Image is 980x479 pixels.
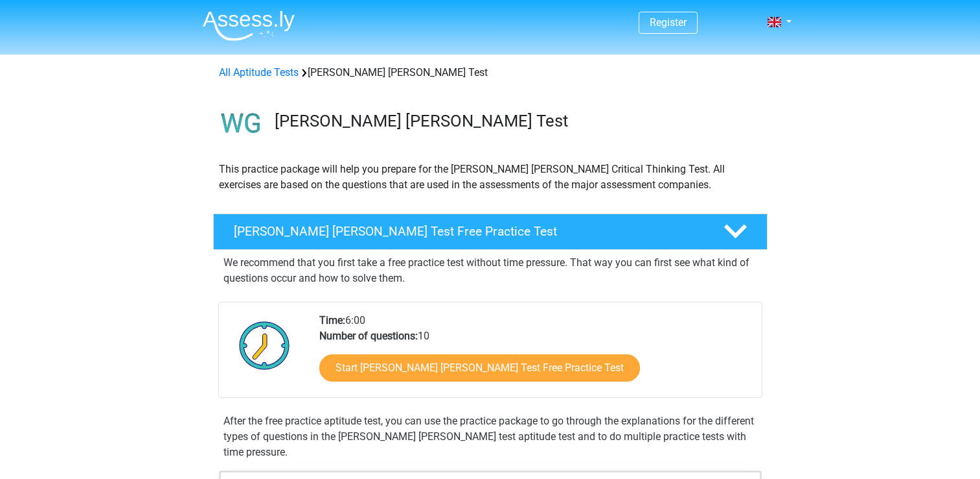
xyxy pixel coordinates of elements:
[650,16,687,29] a: Register
[219,66,299,79] a: All Aptitude Tests
[208,214,773,250] a: [PERSON_NAME] [PERSON_NAME] Test Free Practice Test
[214,96,269,151] img: watson glaser test
[319,314,345,326] b: Time:
[310,313,761,397] div: 6:00 10
[232,313,297,378] img: Clock
[223,255,757,286] p: We recommend that you first take a free practice test without time pressure. That way you can fir...
[319,330,418,342] b: Number of questions:
[218,413,762,460] div: After the free practice aptitude test, you can use the practice package to go through the explana...
[275,111,757,131] h3: [PERSON_NAME] [PERSON_NAME] Test
[203,10,295,41] img: Assessly
[234,224,703,239] h4: [PERSON_NAME] [PERSON_NAME] Test Free Practice Test
[214,65,767,80] div: [PERSON_NAME] [PERSON_NAME] Test
[319,354,640,382] a: Start [PERSON_NAME] [PERSON_NAME] Test Free Practice Test
[219,162,762,193] p: This practice package will help you prepare for the [PERSON_NAME] [PERSON_NAME] Critical Thinking...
